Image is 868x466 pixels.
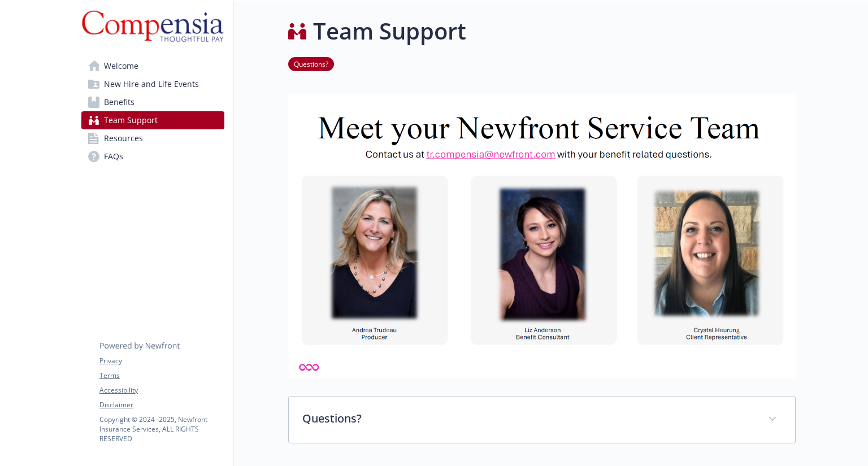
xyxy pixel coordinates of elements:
[104,57,138,75] span: Welcome
[99,356,224,366] a: Privacy
[81,111,224,129] a: Team Support
[313,14,466,48] h1: Team Support
[99,371,224,381] a: Terms
[104,147,123,166] span: FAQs
[81,93,224,111] a: Benefits
[99,400,224,410] a: Disclaimer
[81,57,224,75] a: Welcome
[288,94,796,378] img: team support page banner
[104,111,158,129] span: Team Support
[81,75,224,93] a: New Hire and Life Events
[99,415,224,443] p: Copyright © 2024 - 2025 , Newfront Insurance Services, ALL RIGHTS RESERVED
[288,58,334,69] a: Questions?
[99,385,224,395] a: Accessibility
[302,410,754,427] p: Questions?
[289,397,795,443] div: Questions?
[81,129,224,147] a: Resources
[104,129,143,147] span: Resources
[81,147,224,166] a: FAQs
[104,93,134,111] span: Benefits
[104,75,199,93] span: New Hire and Life Events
